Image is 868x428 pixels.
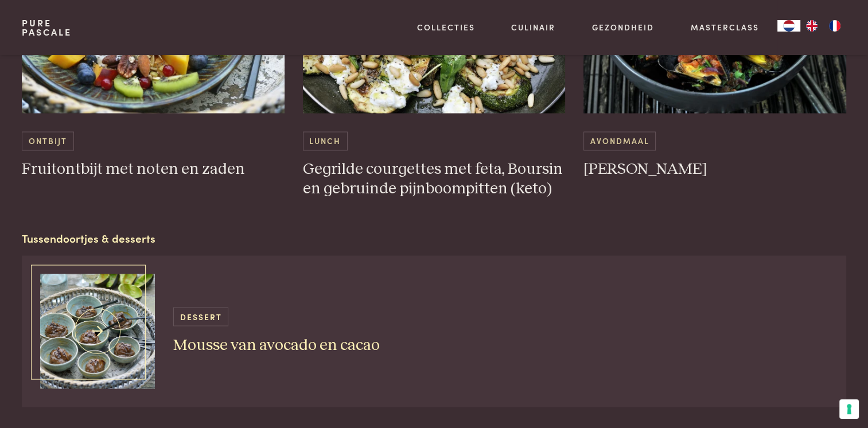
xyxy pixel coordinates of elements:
[173,335,380,355] h3: Mousse van avocado en cacao
[22,18,72,37] a: PurePascale
[303,159,566,199] h3: Gegrilde courgettes met feta, Boursin en gebruinde pijnboompitten (keto)
[303,131,348,150] span: Lunch
[583,131,656,150] span: Avondmaal
[691,21,759,33] a: Masterclass
[839,399,859,419] button: Uw voorkeuren voor toestemming voor trackingtechnologieën
[22,159,285,180] h3: Fruitontbijt met noten en zaden
[22,131,73,150] span: Ontbijt
[40,274,425,388] a: Mousse van avocado en cacao Dessert Mousse van avocado en cacao
[823,20,846,32] a: FR
[777,20,800,32] div: Language
[511,21,555,33] a: Culinair
[800,20,846,32] ul: Language list
[592,21,654,33] a: Gezondheid
[583,159,846,180] h3: [PERSON_NAME]
[777,20,846,32] aside: Language selected: Nederlands
[800,20,823,32] a: EN
[417,21,475,33] a: Collecties
[173,307,228,326] span: Dessert
[40,274,155,388] img: Mousse van avocado en cacao
[777,20,800,32] a: NL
